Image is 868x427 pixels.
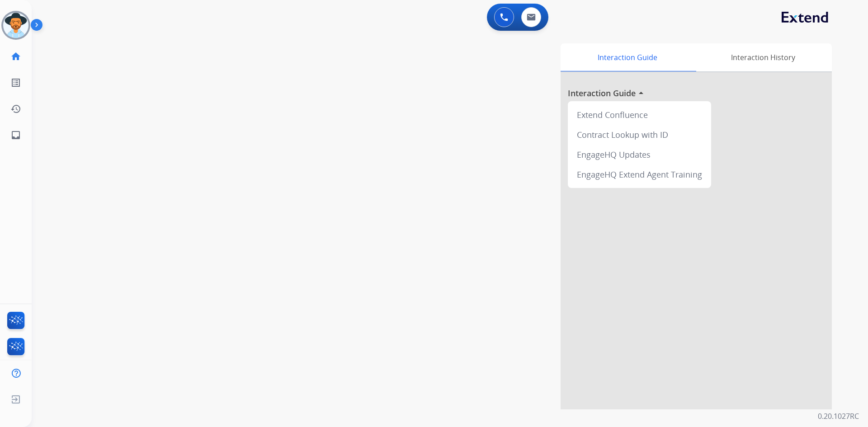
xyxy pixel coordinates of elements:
mat-icon: history [10,103,21,114]
mat-icon: home [10,51,21,62]
div: EngageHQ Updates [571,145,708,164]
div: Extend Confluence [571,105,708,125]
div: EngageHQ Extend Agent Training [571,164,708,184]
div: Interaction Guide [561,43,694,71]
mat-icon: list_alt [10,77,21,88]
p: 0.20.1027RC [818,411,859,422]
img: avatar [3,13,28,38]
mat-icon: inbox [10,130,21,141]
div: Contract Lookup with ID [571,125,708,145]
div: Interaction History [694,43,832,71]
